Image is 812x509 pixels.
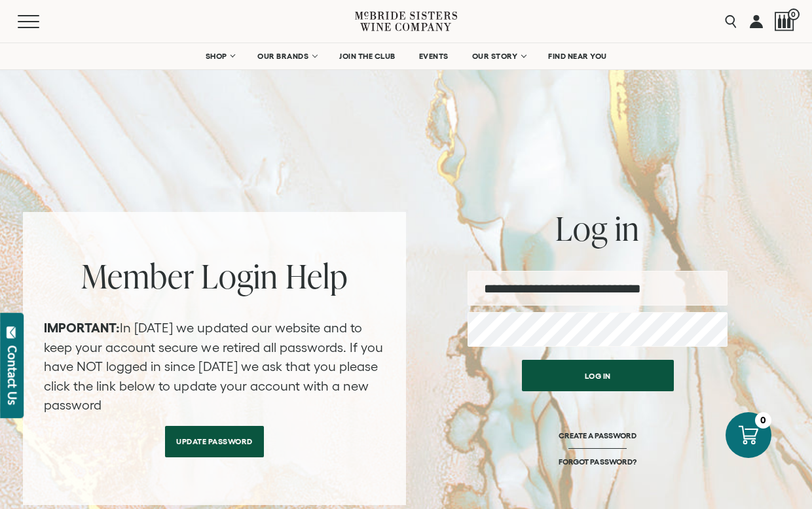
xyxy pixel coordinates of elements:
[339,52,396,61] span: JOIN THE CLUB
[788,9,800,20] span: 0
[205,52,227,61] span: SHOP
[6,345,19,405] div: Contact Us
[249,43,324,69] a: OUR BRANDS
[257,52,308,61] span: OUR BRANDS
[44,260,385,292] h2: Member Login Help
[196,43,242,69] a: SHOP
[165,426,264,457] a: Update Password
[468,212,728,245] h2: Log in
[411,43,457,69] a: EVENTS
[44,321,120,335] strong: IMPORTANT:
[472,52,518,61] span: OUR STORY
[464,43,534,69] a: OUR STORY
[755,412,771,429] div: 0
[18,15,65,28] button: Mobile Menu Trigger
[331,43,404,69] a: JOIN THE CLUB
[540,43,616,69] a: FIND NEAR YOU
[548,52,607,61] span: FIND NEAR YOU
[559,457,636,466] a: FORGOT PASSWORD?
[559,430,637,457] a: CREATE A PASSWORD
[522,360,674,391] button: Log in
[44,319,385,415] p: In [DATE] we updated our website and to keep your account secure we retired all passwords. If you...
[419,52,449,61] span: EVENTS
